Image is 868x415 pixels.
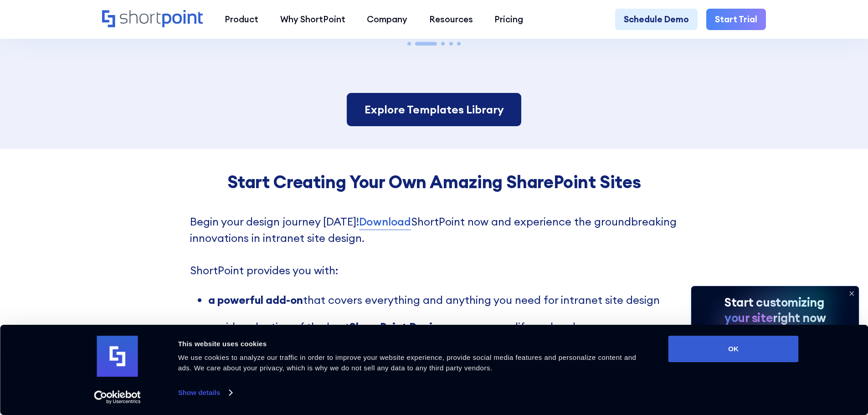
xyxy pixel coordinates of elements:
a: Company [356,9,418,31]
img: logo [97,336,138,377]
a: Explore Templates Library [347,93,521,127]
div: Pricing [494,13,523,26]
a: Product [214,9,269,31]
strong: SharePoint Designs [349,320,451,333]
span: We use cookies to analyze our traffic in order to improve your website experience, provide social... [178,354,637,372]
span: Go to slide 4 [449,42,453,46]
div: Why ShortPoint [280,13,345,26]
button: OK [668,336,799,362]
p: Begin your design journey [DATE]! ShortPoint now and experience the groundbreaking innovations in... [190,214,678,279]
div: Company [367,13,407,26]
a: Show details [178,386,232,400]
a: Schedule Demo [615,9,698,31]
a: Start Trial [706,9,766,31]
li: a wide selection of the best you can modify and make your own [208,319,678,335]
span: Go to slide 3 [441,42,445,46]
li: that covers everything and anything you need for intranet site design [208,292,678,308]
span: Go to slide 2 [415,42,437,46]
span: Go to slide 5 [457,42,461,46]
strong: a powerful add-on [208,293,303,307]
a: Download [359,214,411,230]
div: Product [225,13,258,26]
a: Home [102,10,203,29]
a: Usercentrics Cookiebot - opens in a new window [77,390,157,404]
div: This website uses cookies [178,338,648,349]
h4: Start Creating Your Own Amazing SharePoint Sites [190,172,678,192]
a: Pricing [484,9,534,31]
a: Resources [418,9,484,31]
span: Go to slide 1 [407,42,411,46]
a: Why ShortPoint [269,9,356,31]
div: Resources [429,13,473,26]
